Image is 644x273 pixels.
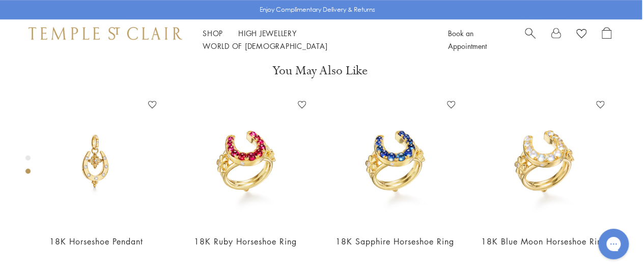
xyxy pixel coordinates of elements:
h3: You May Also Like [39,63,601,79]
a: 18K Blue Moon Horseshoe Ring [481,236,607,247]
a: 18K Horseshoe Pendant [49,236,143,247]
a: Book an Appointment [448,28,487,51]
p: Enjoy Complimentary Delivery & Returns [260,5,375,15]
a: Search [525,27,536,52]
a: World of [DEMOGRAPHIC_DATA]World of [DEMOGRAPHIC_DATA] [203,41,327,51]
a: View Wishlist [576,27,586,42]
a: 18K Sapphire Horseshoe Ring [335,236,454,247]
iframe: Gorgias live chat messenger [593,225,634,263]
a: ShopShop [203,28,223,38]
img: 18K Ruby Horseshoe Ring [181,97,310,226]
a: 18K Ruby Horseshoe Ring [194,236,297,247]
nav: Main navigation [203,27,425,52]
img: 18K Blue Moon Horseshoe Ring [480,97,608,226]
img: 18K Sapphire Horseshoe Ring [330,97,459,226]
a: Open Shopping Bag [602,27,611,52]
img: Temple St. Clair [29,27,182,39]
a: High JewelleryHigh Jewellery [238,28,297,38]
img: 18K Horseshoe Pendant [32,97,160,226]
